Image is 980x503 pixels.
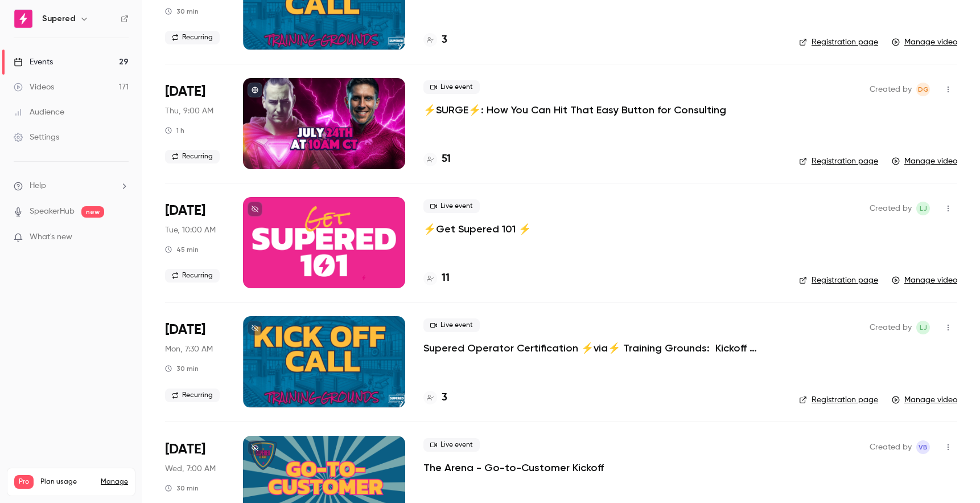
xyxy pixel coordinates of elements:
span: Created by [870,83,912,96]
span: Wed, 7:00 AM [165,463,216,475]
span: Recurring [165,389,220,402]
div: 30 min [165,7,199,16]
span: Created by [870,440,912,454]
img: Supered [14,10,32,28]
a: 51 [423,152,451,167]
div: Settings [14,132,59,143]
div: Audience [14,107,64,118]
span: Mon, 7:30 AM [165,343,213,355]
span: [DATE] [165,321,205,339]
span: Live event [423,80,480,94]
a: Manage video [892,36,957,48]
div: 30 min [165,364,199,373]
a: Registration page [799,275,878,286]
li: help-dropdown-opener [14,180,129,192]
a: Registration page [799,36,878,48]
a: Manage video [892,394,957,406]
span: Live event [423,318,480,332]
span: Help [30,180,46,192]
span: Recurring [165,31,220,44]
div: Videos [14,81,54,93]
span: [DATE] [165,202,205,220]
span: LJ [920,321,927,334]
span: [DATE] [165,83,205,101]
span: D'Ana Guiloff [916,83,930,96]
span: Created by [870,321,912,334]
div: 1 h [165,126,184,135]
a: Manage [101,477,128,486]
a: Manage video [892,156,957,167]
a: Registration page [799,156,878,167]
div: 30 min [165,484,199,493]
h4: 3 [442,390,447,406]
span: [DATE] [165,440,205,459]
a: Registration page [799,394,878,406]
span: Created by [870,202,912,215]
span: Vanessa Black [916,440,930,454]
span: Plan usage [40,477,94,486]
a: 3 [423,390,447,406]
a: SpeakerHub [30,206,75,218]
a: 11 [423,271,450,286]
span: What's new [30,231,72,243]
span: Recurring [165,150,220,163]
span: Thu, 9:00 AM [165,105,213,117]
span: Recurring [165,269,220,283]
span: LJ [920,202,927,215]
a: The Arena - Go-to-Customer Kickoff [423,461,604,475]
iframe: Noticeable Trigger [115,232,129,243]
a: ⚡️SURGE⚡️: How You Can Hit That Easy Button for Consulting [423,103,726,117]
div: 45 min [165,245,199,254]
span: DG [918,83,929,96]
span: Pro [14,475,34,489]
div: Jul 22 Tue, 12:00 PM (America/New York) [165,197,225,288]
h6: Supered [42,13,75,24]
div: Jul 24 Thu, 11:00 AM (America/New York) [165,78,225,169]
a: Supered Operator Certification ⚡️via⚡️ Training Grounds: Kickoff Call [423,341,765,355]
h4: 11 [442,271,450,286]
span: Lindsay John [916,321,930,334]
h4: 3 [442,32,447,48]
span: Live event [423,438,480,452]
div: Jul 21 Mon, 9:30 AM (America/New York) [165,316,225,407]
span: Lindsay John [916,202,930,215]
span: Live event [423,199,480,213]
div: Events [14,56,53,68]
span: Tue, 10:00 AM [165,224,216,236]
a: Manage video [892,275,957,286]
a: ⚡️Get Supered 101 ⚡️ [423,222,531,236]
span: VB [919,440,928,454]
h4: 51 [442,152,451,167]
a: 3 [423,32,447,48]
span: new [81,206,104,218]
